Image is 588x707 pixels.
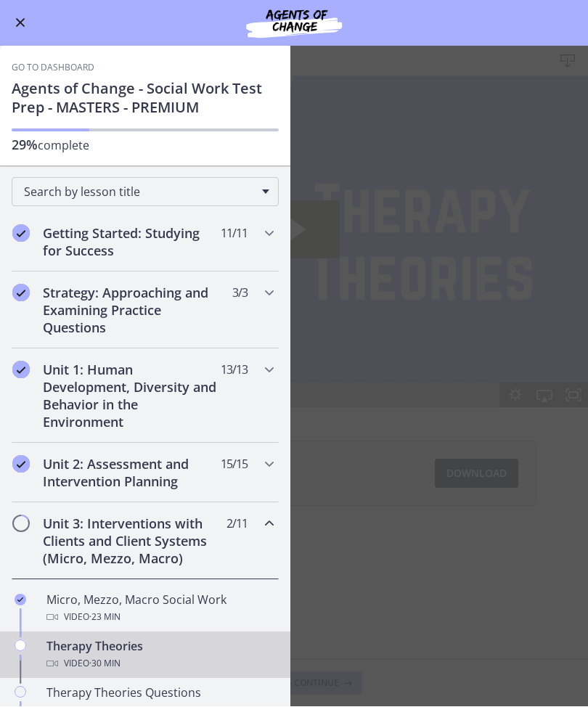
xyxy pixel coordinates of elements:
i: Completed [15,594,26,606]
button: Fullscreen [559,306,588,331]
div: Playbar [68,306,494,331]
a: Go to Dashboard [12,62,94,74]
h1: Agents of Change - Social Work Test Prep - MASTERS - PREMIUM [12,80,279,118]
i: Completed [12,225,30,242]
span: · 23 min [89,609,121,626]
span: 11 / 11 [221,225,248,242]
h2: Unit 2: Assessment and Intervention Planning [43,456,220,491]
div: Search by lesson title [12,178,279,207]
h2: Strategy: Approaching and Examining Practice Questions [43,285,220,337]
span: 13 / 13 [221,361,248,379]
span: 3 / 3 [232,285,248,302]
div: Video [46,609,273,626]
span: 29% [12,136,38,154]
button: Show settings menu [501,306,530,331]
i: Completed [12,456,30,473]
button: Play Video: cbe5iu9t4o1cl02sighg.mp4 [249,124,340,182]
img: Agents of Change [207,6,381,41]
div: Video [46,655,273,673]
span: 2 / 11 [226,515,248,533]
button: Airplay [530,306,559,331]
h2: Getting Started: Studying for Success [43,225,220,260]
span: Search by lesson title [24,184,255,200]
button: Enable menu [12,15,29,32]
h2: Unit 1: Human Development, Diversity and Behavior in the Environment [43,361,220,431]
h2: Unit 3: Interventions with Clients and Client Systems (Micro, Mezzo, Macro) [43,515,220,568]
i: Completed [12,361,30,379]
i: Completed [12,285,30,302]
div: Micro, Mezzo, Macro Social Work [46,592,273,626]
p: complete [12,136,279,155]
span: 15 / 15 [221,456,248,473]
span: · 30 min [89,655,121,673]
div: Therapy Theories [46,638,273,673]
